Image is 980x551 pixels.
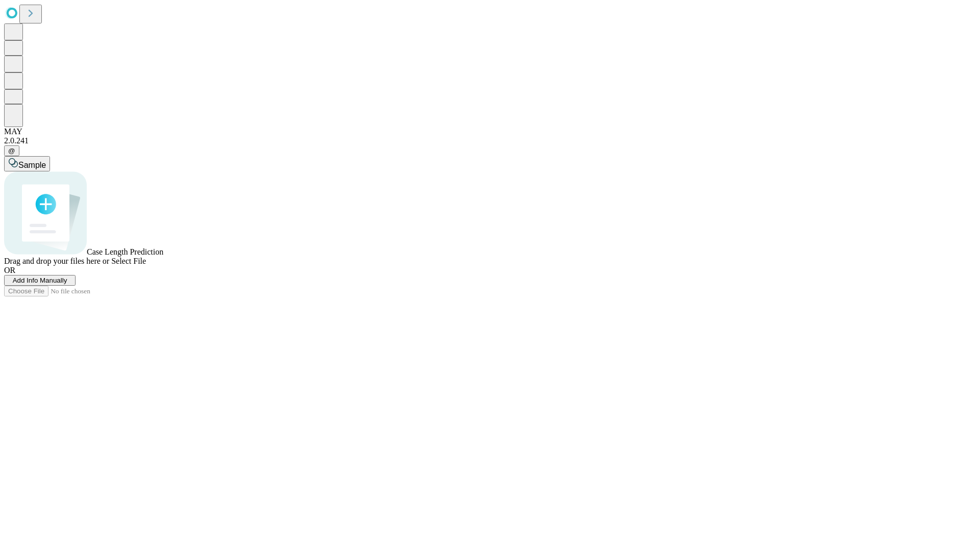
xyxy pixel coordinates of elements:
span: Select File [111,257,146,265]
span: Sample [18,161,46,169]
div: 2.0.241 [4,136,976,145]
span: Case Length Prediction [87,247,163,256]
span: @ [8,147,15,155]
button: Add Info Manually [4,275,76,286]
span: Add Info Manually [13,277,67,284]
button: @ [4,145,19,156]
span: Drag and drop your files here or [4,257,109,265]
div: MAY [4,127,976,136]
button: Sample [4,156,50,171]
span: OR [4,266,15,274]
